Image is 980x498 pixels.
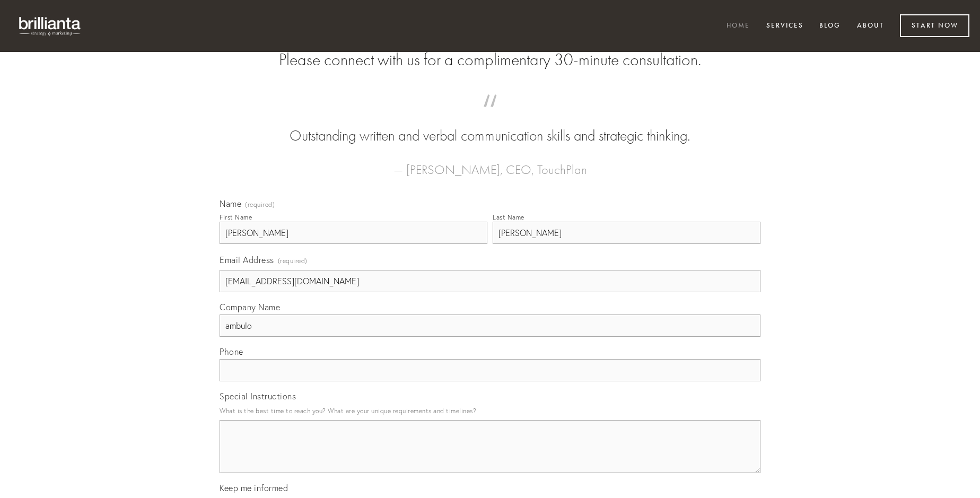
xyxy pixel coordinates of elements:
[220,346,243,357] span: Phone
[220,302,280,312] span: Company Name
[11,11,90,41] img: brillianta - research, strategy, marketing
[220,404,760,418] p: What is the best time to reach you? What are your unique requirements and timelines?
[245,202,275,208] span: (required)
[493,213,524,221] div: Last Name
[237,146,743,180] figcaption: — [PERSON_NAME], CEO, TouchPlan
[220,483,288,493] span: Keep me informed
[850,18,891,35] a: About
[220,255,274,265] span: Email Address
[759,18,810,35] a: Services
[237,105,743,146] blockquote: Outstanding written and verbal communication skills and strategic thinking.
[220,50,760,70] h2: Please connect with us for a complimentary 30-minute consultation.
[812,18,847,35] a: Blog
[220,213,252,221] div: First Name
[220,391,296,401] span: Special Instructions
[278,254,308,268] span: (required)
[237,105,743,126] span: “
[900,14,969,37] a: Start Now
[220,198,241,209] span: Name
[720,18,757,35] a: Home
